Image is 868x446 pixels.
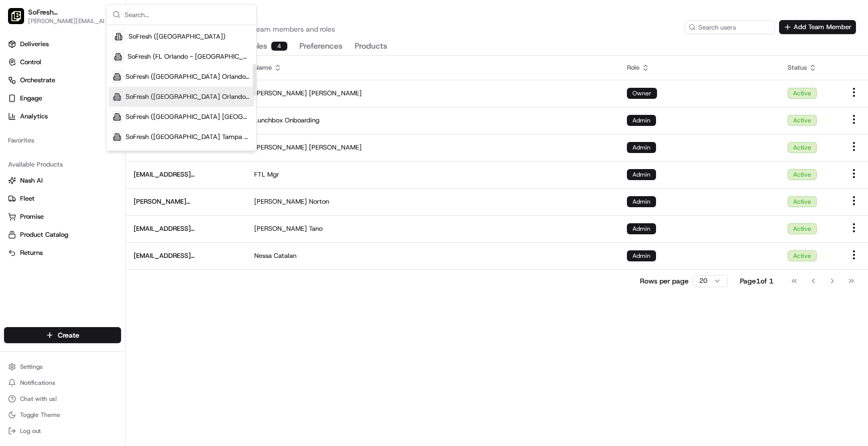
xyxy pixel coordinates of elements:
[31,156,73,164] span: Regen Pajulas
[4,108,121,124] a: Analytics
[171,99,183,111] button: Start new chat
[627,63,772,72] div: Role
[20,224,77,234] span: Knowledge Base
[309,143,362,152] span: [PERSON_NAME]
[106,25,256,151] div: Suggestions
[274,251,296,260] span: Catalan
[6,220,81,238] a: 📗Knowledge Base
[45,96,165,106] div: Start new chat
[4,327,121,343] button: Create
[254,170,265,179] span: FTL
[788,142,817,153] div: Active
[627,223,656,234] div: Admin
[788,250,817,261] div: Active
[788,223,817,234] div: Active
[4,72,121,88] button: Orchestrate
[83,183,87,191] span: •
[4,4,104,28] button: SoFresh (FL Fort Lauderdale - Flagler Village)SoFresh ([GEOGRAPHIC_DATA] [GEOGRAPHIC_DATA] - [GEO...
[20,183,28,191] img: 1736555255976-a54dd68f-1ca7-489b-9aae-adbdc363a1c4
[8,194,117,203] a: Fleet
[10,96,28,114] img: 1736555255976-a54dd68f-1ca7-489b-9aae-adbdc363a1c4
[10,225,18,233] div: 📗
[8,176,117,185] a: Nash AI
[26,65,181,75] input: Got a question? Start typing here...
[81,156,101,164] span: [DATE]
[267,170,279,179] span: Mgr
[8,230,117,239] a: Product Catalog
[4,408,121,422] button: Toggle Theme
[126,72,250,81] span: SoFresh ([GEOGRAPHIC_DATA] Orlando - [PERSON_NAME])
[20,363,43,371] span: Settings
[740,276,774,286] div: Page 1 of 1
[640,276,689,286] p: Rows per page
[4,392,121,406] button: Chat with us!
[129,32,226,41] span: SoFresh ([GEOGRAPHIC_DATA])
[4,36,121,52] a: Deliveries
[10,10,30,30] img: Nash
[20,395,57,403] span: Chat with us!
[126,112,250,121] span: SoFresh ([GEOGRAPHIC_DATA] [GEOGRAPHIC_DATA] - [GEOGRAPHIC_DATA])
[20,76,55,85] span: Orchestrate
[285,116,319,125] span: Onboarding
[20,212,44,221] span: Promise
[10,130,67,138] div: Past conversations
[8,8,24,24] img: SoFresh (FL Fort Lauderdale - Flagler Village)
[271,42,287,51] div: 4
[71,248,122,256] a: Powered byPylon
[254,89,307,98] span: [PERSON_NAME]
[20,411,60,419] span: Toggle Theme
[20,176,43,185] span: Nash AI
[627,250,656,261] div: Admin
[10,40,183,56] p: Welcome 👋
[355,38,387,55] button: Products
[685,20,775,34] input: Search users
[45,106,138,114] div: We're available if you need us!
[126,132,250,141] span: SoFresh ([GEOGRAPHIC_DATA] Tampa - [GEOGRAPHIC_DATA])
[95,224,161,234] span: API Documentation
[788,115,817,126] div: Active
[4,173,121,189] button: Nash AI
[28,17,111,25] span: [PERSON_NAME][EMAIL_ADDRESS][DOMAIN_NAME]
[28,7,100,17] span: SoFresh ([GEOGRAPHIC_DATA] [GEOGRAPHIC_DATA] - [GEOGRAPHIC_DATA])
[134,251,238,260] span: [EMAIL_ADDRESS][DOMAIN_NAME]
[81,220,165,238] a: 💻API Documentation
[627,196,656,207] div: Admin
[134,224,238,233] span: [EMAIL_ADDRESS][DOMAIN_NAME]
[254,143,307,152] span: [PERSON_NAME]
[627,115,656,126] div: Admin
[254,224,307,233] span: [PERSON_NAME]
[4,424,121,438] button: Log out
[20,379,55,387] span: Notifications
[20,94,42,103] span: Engage
[20,230,68,239] span: Product Catalog
[10,146,26,162] img: Regen Pajulas
[4,54,121,70] button: Control
[4,209,121,225] button: Promise
[788,169,817,180] div: Active
[156,128,183,140] button: See all
[20,156,28,164] img: 1736555255976-a54dd68f-1ca7-489b-9aae-adbdc363a1c4
[128,52,250,61] span: SoFresh (FL Orlando - [GEOGRAPHIC_DATA])
[100,249,122,256] span: Pylon
[20,40,49,49] span: Deliveries
[4,90,121,106] button: Engage
[299,38,343,55] button: Preferences
[788,63,832,72] div: Status
[254,116,283,125] span: Lunchbox
[309,197,329,206] span: Norton
[21,96,39,114] img: 1738778727109-b901c2ba-d612-49f7-a14d-d897ce62d23f
[779,20,856,34] button: Add Team Member
[4,227,121,243] button: Product Catalog
[75,156,79,164] span: •
[8,212,117,221] a: Promise
[4,360,121,374] button: Settings
[4,132,121,148] div: Favorites
[134,170,238,179] span: [EMAIL_ADDRESS][DOMAIN_NAME]
[254,197,307,206] span: [PERSON_NAME]
[4,376,121,390] button: Notifications
[309,89,362,98] span: [PERSON_NAME]
[31,183,81,191] span: [PERSON_NAME]
[248,38,287,55] button: Roles
[89,183,110,191] span: [DATE]
[126,92,250,101] span: SoFresh ([GEOGRAPHIC_DATA] Orlando - [GEOGRAPHIC_DATA])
